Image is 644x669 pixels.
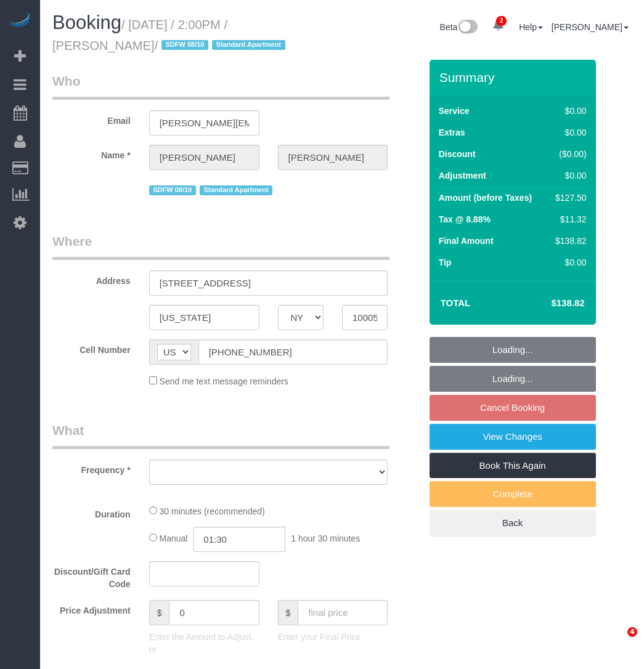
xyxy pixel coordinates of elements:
p: Enter the Amount to Adjust, or [149,631,259,655]
label: Email [43,110,140,127]
span: Standard Apartment [212,40,285,50]
span: / [155,39,289,52]
span: 1 hour 30 minutes [291,533,360,543]
a: Back [430,510,596,536]
label: Cell Number [43,339,140,356]
h3: Summary [439,70,590,84]
label: Adjustment [439,169,486,182]
img: New interface [457,20,478,36]
label: Amount (before Taxes) [439,192,532,204]
input: final price [298,600,388,625]
label: Tip [439,256,452,269]
span: $ [278,600,298,625]
strong: Total [441,298,471,308]
div: ($0.00) [550,148,586,160]
small: / [DATE] / 2:00PM / [PERSON_NAME] [52,18,289,52]
label: Frequency * [43,460,140,476]
a: Beta [440,22,478,32]
iframe: Intercom live chat [602,627,632,657]
span: $ [149,600,169,625]
h4: $138.82 [514,298,584,309]
div: $0.00 [550,256,586,269]
img: Automaid Logo [7,12,32,30]
input: City [149,305,259,330]
a: View Changes [430,424,596,450]
label: Duration [43,504,140,521]
a: Help [519,22,543,32]
div: $0.00 [550,105,586,117]
label: Discount [439,148,476,160]
legend: Who [52,72,389,100]
input: Zip Code [342,305,388,330]
label: Name * [43,145,140,161]
a: 2 [486,12,510,39]
div: $0.00 [550,126,586,139]
legend: Where [52,232,389,260]
span: Send me text message reminders [160,376,288,386]
span: Manual [160,533,188,543]
legend: What [52,421,389,449]
span: 2 [496,16,507,26]
a: [PERSON_NAME] [552,22,629,32]
input: First Name [149,145,259,170]
span: 4 [627,627,637,637]
label: Final Amount [439,235,494,247]
span: SDFW 08/10 [149,185,196,195]
label: Tax @ 8.88% [439,213,491,225]
div: $11.32 [550,213,586,225]
span: Booking [52,12,121,33]
input: Email [149,110,259,136]
label: Address [43,270,140,287]
input: Cell Number [198,339,388,365]
label: Extras [439,126,465,139]
label: Service [439,105,470,117]
label: Price Adjustment [43,600,140,617]
div: $138.82 [550,235,586,247]
span: Standard Apartment [200,185,273,195]
span: 30 minutes (recommended) [160,506,265,516]
label: Discount/Gift Card Code [43,561,140,590]
div: $127.50 [550,192,586,204]
span: SDFW 08/10 [161,40,208,50]
p: Enter your Final Price [278,631,388,643]
a: Book This Again [430,453,596,479]
div: $0.00 [550,169,586,182]
input: Last Name [278,145,388,170]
